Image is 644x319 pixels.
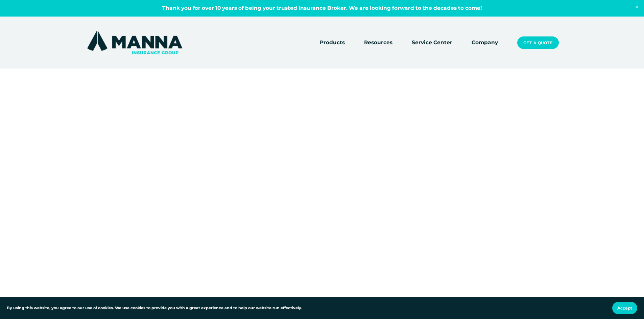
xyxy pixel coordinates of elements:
[364,38,392,48] a: folder dropdown
[7,305,302,311] p: By using this website, you agree to our use of cookies. We use cookies to provide you with a grea...
[612,302,637,314] button: Accept
[320,38,345,48] a: folder dropdown
[517,36,558,49] a: Get a Quote
[320,38,345,47] span: Products
[412,38,452,48] a: Service Center
[364,38,392,47] span: Resources
[86,29,184,56] img: Manna Insurance Group
[617,305,632,311] span: Accept
[472,38,498,48] a: Company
